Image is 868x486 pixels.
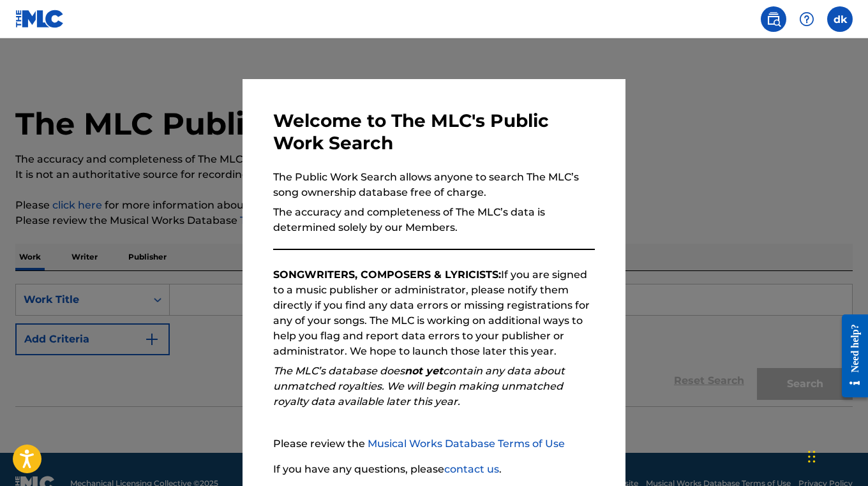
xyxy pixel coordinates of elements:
p: The accuracy and completeness of The MLC’s data is determined solely by our Members. [273,205,595,235]
iframe: Chat Widget [804,425,868,486]
a: Musical Works Database Terms of Use [368,438,565,450]
div: Help [794,6,819,32]
div: User Menu [827,6,853,32]
p: The Public Work Search allows anyone to search The MLC’s song ownership database free of charge. [273,170,595,200]
iframe: Resource Center [832,301,868,410]
img: search [766,11,781,27]
p: If you are signed to a music publisher or administrator, please notify them directly if you find ... [273,267,595,359]
p: If you have any questions, please . [273,462,595,477]
strong: not yet [405,365,443,377]
img: help [799,11,814,27]
a: Public Search [761,6,786,32]
strong: SONGWRITERS, COMPOSERS & LYRICISTS: [273,269,501,281]
p: Please review the [273,436,595,452]
div: Drag [808,438,816,476]
em: The MLC’s database does contain any data about unmatched royalties. We will begin making unmatche... [273,365,565,408]
h3: Welcome to The MLC's Public Work Search [273,110,595,154]
a: contact us [444,463,499,475]
img: MLC Logo [15,10,64,28]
